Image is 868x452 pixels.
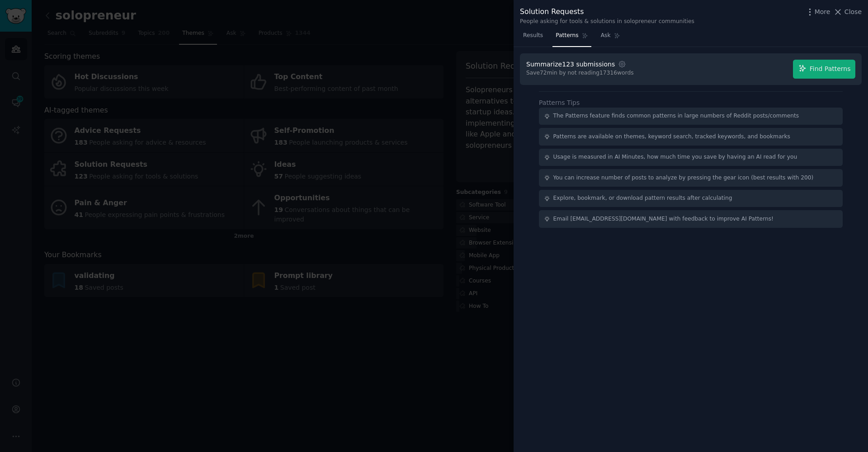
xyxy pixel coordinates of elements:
[520,18,694,26] div: People asking for tools & solutions in solopreneur communities
[520,28,546,47] a: Results
[553,215,774,223] div: Email [EMAIL_ADDRESS][DOMAIN_NAME] with feedback to improve AI Patterns!
[556,32,578,40] span: Patterns
[810,64,851,74] span: Find Patterns
[553,112,799,120] div: The Patterns feature finds common patterns in large numbers of Reddit posts/comments
[552,28,591,47] a: Patterns
[553,194,732,202] div: Explore, bookmark, or download pattern results after calculating
[553,153,797,161] div: Usage is measured in AI Minutes, how much time you save by having an AI read for you
[526,69,634,77] div: Save 72 min by not reading 17316 words
[833,7,862,17] button: Close
[523,32,543,40] span: Results
[526,60,615,69] div: Summarize 123 submissions
[539,99,580,106] label: Patterns Tips
[553,133,790,141] div: Patterns are available on themes, keyword search, tracked keywords, and bookmarks
[815,7,830,17] span: More
[520,6,694,18] div: Solution Requests
[598,28,623,47] a: Ask
[601,32,611,40] span: Ask
[553,174,814,182] div: You can increase number of posts to analyze by pressing the gear icon (best results with 200)
[844,7,862,17] span: Close
[805,7,830,17] button: More
[793,60,855,79] button: Find Patterns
